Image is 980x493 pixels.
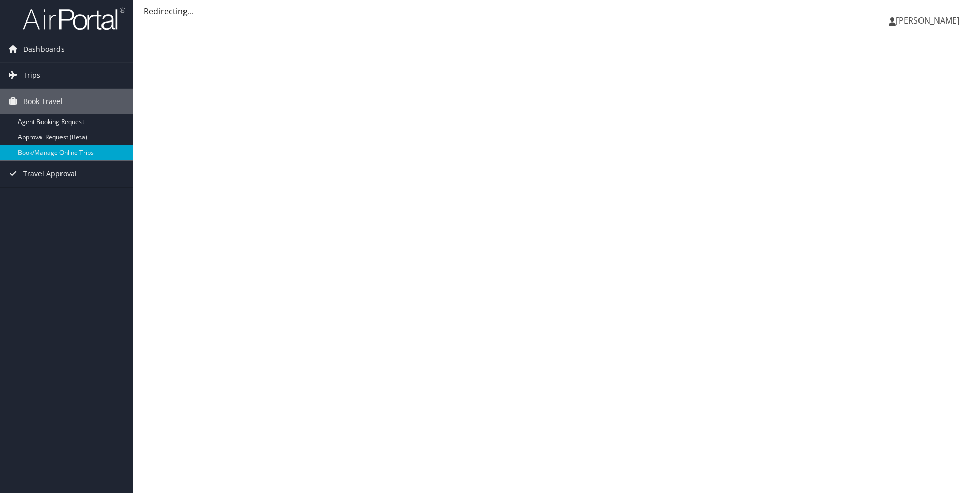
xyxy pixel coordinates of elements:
[144,5,970,17] div: Redirecting...
[23,89,63,114] span: Book Travel
[23,7,125,31] img: airportal-logo.png
[896,15,959,26] span: [PERSON_NAME]
[23,63,40,88] span: Trips
[23,161,77,187] span: Travel Approval
[23,36,65,62] span: Dashboards
[889,5,970,36] a: [PERSON_NAME]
